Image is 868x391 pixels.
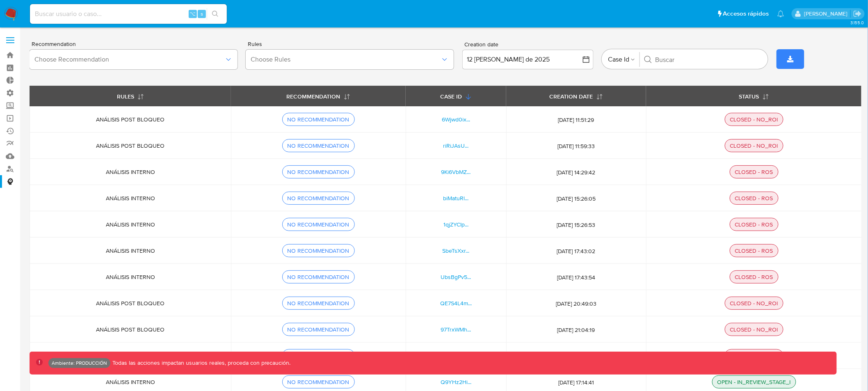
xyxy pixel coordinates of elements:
a: QE7S4L4m... [440,299,472,307]
span: ANÁLISIS INTERNO [106,168,155,176]
span: Accesos rápidos [723,9,769,18]
span: Rules [248,41,456,47]
button: Case Id [608,46,635,73]
span: ANÁLISIS INTERNO [106,273,155,281]
span: ANÁLISIS INTERNO [106,194,155,202]
span: ANÁLISIS INTERNO [106,247,155,255]
a: 97TrxWMh... [441,325,471,334]
span: [DATE] 20:49:03 [516,300,636,307]
div: NO RECOMMENDATION [284,247,353,254]
div: NO RECOMMENDATION [284,194,353,202]
button: STATUS [729,86,779,106]
a: Notificaciones [777,10,784,17]
a: Salir [853,9,862,18]
div: NO RECOMMENDATION [284,273,353,281]
div: CLOSED - ROS [732,221,777,228]
span: ⌥ [190,10,196,18]
input: Buscar [656,55,762,64]
div: NO RECOMMENDATION [284,116,353,123]
a: UbsBgPv5... [441,273,471,281]
div: CLOSED - ROS [732,273,777,281]
span: [DATE] 11:51:29 [516,116,636,123]
button: Buscar [644,55,652,64]
button: Choose Rules [246,50,454,69]
span: [DATE] 21:04:19 [516,326,636,334]
span: Case Id [608,50,630,69]
div: CLOSED - NO_ROI [727,116,781,123]
span: [DATE] 14:29:42 [516,169,636,176]
div: CLOSED - ROS [732,194,777,202]
a: 6Wjwd0ix... [442,115,470,123]
span: ANÁLISIS INTERNO [106,220,155,229]
button: Choose Recommendation [30,50,238,69]
span: ANÁLISIS POST BLOQUEO [96,115,164,123]
a: riRiJAsU... [443,142,469,150]
span: [DATE] 17:43:02 [516,247,636,255]
button: 12 [PERSON_NAME] de 2025 [462,50,594,69]
a: 9Ki6VbMZ... [441,168,471,176]
span: Choose Rules [251,55,441,64]
span: [DATE] 11:59:33 [516,142,636,150]
p: yamil.zavala@mercadolibre.com [804,10,850,18]
button: search-icon [207,8,224,20]
button: CASE ID [430,86,482,106]
span: ANÁLISIS POST BLOQUEO [96,142,164,150]
div: NO RECOMMENDATION [284,326,353,333]
span: ANÁLISIS POST BLOQUEO [96,325,164,334]
span: Recommendation [32,41,240,47]
button: RECOMMENDATION [277,86,360,106]
div: NO RECOMMENDATION [284,142,353,149]
span: [DATE] 15:26:53 [516,221,636,229]
div: NO RECOMMENDATION [284,168,353,176]
div: CLOSED - NO_ROI [727,300,781,307]
div: NO RECOMMENDATION [284,300,353,307]
span: ANÁLISIS POST BLOQUEO [96,299,164,307]
a: SbeTsXxr... [443,247,470,255]
div: Creation date [462,41,594,48]
p: Ambiente: PRODUCCIÓN [52,361,107,365]
button: CREATION DATE [540,86,613,106]
div: NO RECOMMENDATION [284,221,353,228]
div: CLOSED - ROS [732,168,777,176]
span: [DATE] 17:43:54 [516,274,636,281]
div: CLOSED - ROS [732,247,777,254]
a: biMatuRl... [443,194,469,202]
button: RULES [107,86,154,106]
a: 1qjZYCIp... [443,220,468,229]
div: CLOSED - NO_ROI [727,142,781,149]
span: s [201,10,203,18]
p: Todas las acciones impactan usuarios reales, proceda con precaución. [110,359,291,367]
span: Choose Recommendation [34,55,224,64]
input: Buscar usuario o caso... [30,9,227,19]
span: [DATE] 15:26:05 [516,195,636,202]
div: CLOSED - NO_ROI [727,326,781,333]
